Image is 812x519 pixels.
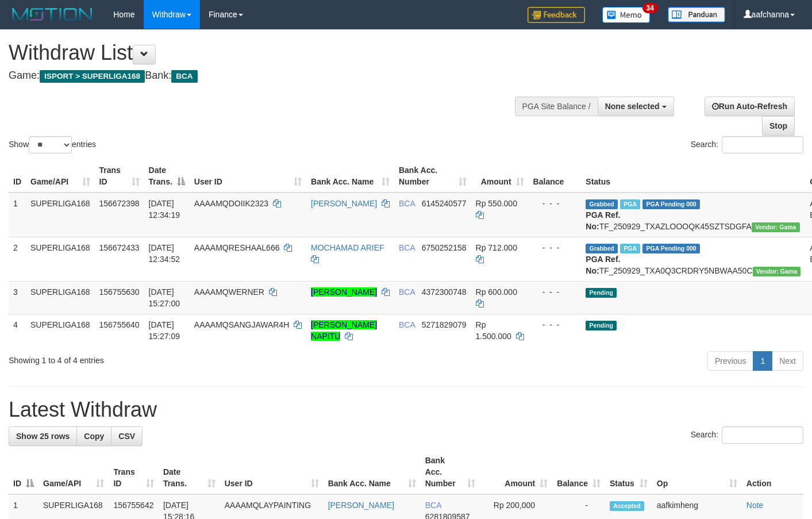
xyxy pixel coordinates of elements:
span: Pending [586,288,617,298]
td: TF_250929_TXAZLOOOQK45SZTSDGFA [581,193,805,237]
span: Pending [586,321,617,330]
span: Vendor URL: https://trx31.1velocity.biz [753,267,801,276]
span: Rp 550.000 [476,199,517,208]
th: User ID: activate to sort column ascending [220,450,324,494]
span: BCA [399,287,415,297]
a: Note [746,501,764,510]
label: Search: [691,136,803,153]
td: SUPERLIGA168 [26,193,95,237]
td: 1 [9,193,26,237]
span: Copy 4372300748 to clipboard [422,287,467,297]
span: Marked by aafsoycanthlai [620,199,640,209]
th: Game/API: activate to sort column ascending [26,160,95,193]
th: Action [742,450,803,494]
th: Balance [529,160,582,193]
input: Search: [722,136,803,153]
span: 156672398 [99,199,140,208]
div: - - - [533,198,577,209]
span: [DATE] 15:27:09 [149,320,180,341]
a: [PERSON_NAME] [328,501,394,510]
span: Rp 712.000 [476,243,517,252]
span: Copy [84,432,104,441]
select: Showentries [29,136,72,153]
span: ISPORT > SUPERLIGA168 [40,70,145,83]
th: Game/API: activate to sort column ascending [39,450,109,494]
span: Marked by aafsoycanthlai [620,244,640,253]
a: Copy [76,426,111,446]
span: Grabbed [586,199,618,209]
b: PGA Ref. No: [586,210,620,231]
th: Trans ID: activate to sort column ascending [95,160,144,193]
span: BCA [399,199,415,208]
span: BCA [399,320,415,329]
th: Status [581,160,805,193]
span: 156755640 [99,320,140,329]
h1: Latest Withdraw [9,398,803,421]
th: Date Trans.: activate to sort column descending [144,160,190,193]
a: Next [772,351,803,371]
span: CSV [118,432,135,441]
td: 2 [9,237,26,281]
a: [PERSON_NAME] NAPITU [311,320,377,341]
td: SUPERLIGA168 [26,237,95,281]
td: TF_250929_TXA0Q3CRDRY5NBWAA50C [581,237,805,281]
label: Show entries [9,136,96,153]
th: Bank Acc. Name: activate to sort column ascending [306,160,394,193]
span: [DATE] 12:34:52 [149,243,180,264]
th: ID [9,160,26,193]
th: Bank Acc. Name: activate to sort column ascending [324,450,421,494]
span: BCA [171,70,197,83]
b: PGA Ref. No: [586,255,620,275]
span: 34 [642,3,658,13]
div: - - - [533,242,577,253]
span: Grabbed [586,244,618,253]
th: Bank Acc. Number: activate to sort column ascending [421,450,480,494]
span: None selected [605,102,660,111]
th: User ID: activate to sort column ascending [190,160,306,193]
a: 1 [753,351,772,371]
a: Previous [707,351,753,371]
span: AAAAMQRESHAAL666 [194,243,280,252]
span: 156672433 [99,243,140,252]
span: Rp 600.000 [476,287,517,297]
img: Feedback.jpg [528,7,585,23]
img: Button%20Memo.svg [602,7,651,23]
span: Show 25 rows [16,432,70,441]
td: SUPERLIGA168 [26,314,95,347]
a: CSV [111,426,143,446]
div: - - - [533,319,577,330]
span: Accepted [610,501,644,511]
div: - - - [533,286,577,298]
span: [DATE] 12:34:19 [149,199,180,220]
th: ID: activate to sort column descending [9,450,39,494]
th: Bank Acc. Number: activate to sort column ascending [394,160,471,193]
span: AAAAMQDOIIK2323 [194,199,268,208]
span: BCA [399,243,415,252]
td: 3 [9,281,26,314]
span: PGA Pending [642,199,700,209]
label: Search: [691,426,803,444]
span: AAAAMQWERNER [194,287,264,297]
div: PGA Site Balance / [515,97,598,116]
a: [PERSON_NAME] [311,199,377,208]
span: Vendor URL: https://trx31.1velocity.biz [752,222,800,232]
td: SUPERLIGA168 [26,281,95,314]
th: Balance: activate to sort column ascending [552,450,605,494]
h1: Withdraw List [9,41,530,64]
th: Trans ID: activate to sort column ascending [109,450,158,494]
a: Run Auto-Refresh [705,97,795,116]
span: Rp 1.500.000 [476,320,511,341]
input: Search: [722,426,803,444]
a: MOCHAMAD ARIEF [311,243,384,252]
span: 156755630 [99,287,140,297]
div: Showing 1 to 4 of 4 entries [9,350,330,366]
a: [PERSON_NAME] [311,287,377,297]
th: Date Trans.: activate to sort column ascending [159,450,220,494]
a: Stop [762,116,795,136]
img: panduan.png [668,7,725,22]
th: Op: activate to sort column ascending [652,450,742,494]
span: PGA Pending [642,244,700,253]
td: 4 [9,314,26,347]
th: Status: activate to sort column ascending [605,450,652,494]
a: Show 25 rows [9,426,77,446]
